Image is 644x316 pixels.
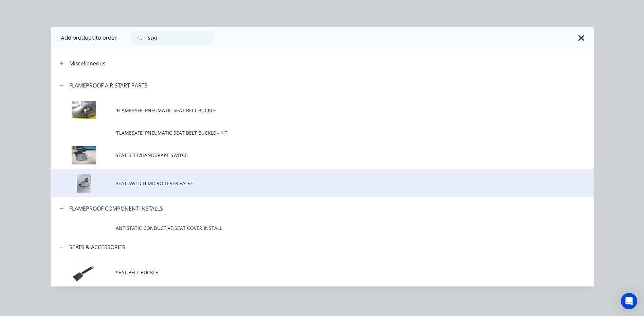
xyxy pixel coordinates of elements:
div: Open Intercom Messenger [621,293,637,309]
span: ANTISTATIC CONDUCTIVE SEAT COVER INSTALL [116,224,498,232]
span: SEAT SWITCH-MICRO LEVER VALVE [116,180,498,187]
span: SEAT BELT BUCKLE [116,269,498,276]
div: Miscellaneous [69,59,106,67]
span: SEAT BELT/HANDBRAKE SWITCH [116,152,498,159]
div: Add product to order [51,27,117,49]
span: 'FLAMESAFE' PNEUMATIC SEAT BELT BUCKLE - KIT [116,129,498,136]
div: FLAMEPROOF AIR-START PARTS [69,81,148,90]
span: 'FLAMESAFE' PNEUMATIC SEAT BELT BUCKLE [116,107,498,114]
div: FLAMEPROOF COMPONENT INSTALLS [69,204,163,213]
div: SEATS & ACCESSORIES [69,243,125,251]
input: Search... [148,31,215,45]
